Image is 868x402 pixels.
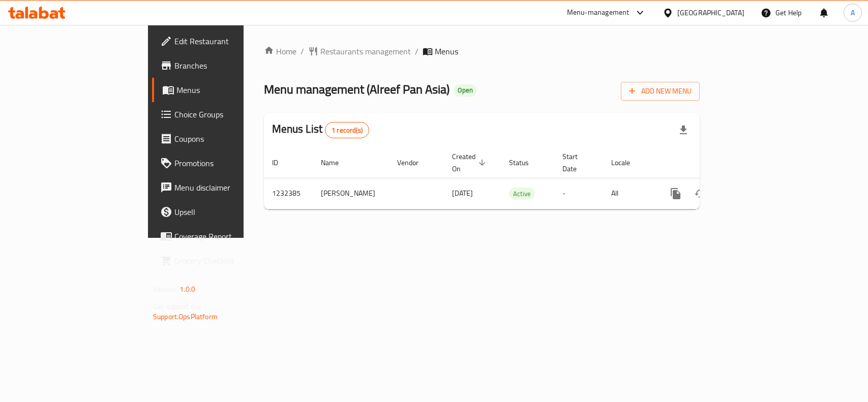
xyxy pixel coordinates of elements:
[567,7,630,19] div: Menu-management
[152,53,293,78] a: Branches
[621,82,700,101] button: Add New Menu
[397,157,432,169] span: Vendor
[153,310,218,323] a: Support.OpsPlatform
[152,249,293,273] a: Grocery Checklist
[152,151,293,175] a: Promotions
[415,45,418,57] li: /
[851,7,855,18] span: A
[152,29,293,53] a: Edit Restaurant
[152,200,293,224] a: Upsell
[176,84,285,96] span: Menus
[454,84,477,97] div: Open
[321,157,352,169] span: Name
[308,45,411,57] a: Restaurants management
[174,255,285,267] span: Grocery Checklist
[320,45,411,57] span: Restaurants management
[179,283,195,296] span: 1.0.0
[677,7,744,18] div: [GEOGRAPHIC_DATA]
[174,35,285,47] span: Edit Restaurant
[153,300,200,313] span: Get support on:
[174,181,285,194] span: Menu disclaimer
[152,127,293,151] a: Coupons
[554,178,603,209] td: -
[152,224,293,249] a: Coverage Report
[301,45,304,57] li: /
[272,157,291,169] span: ID
[264,78,450,101] span: Menu management ( Alreef Pan Asia )
[272,121,369,138] h2: Menus List
[174,206,285,218] span: Upsell
[452,187,473,200] span: [DATE]
[562,150,591,175] span: Start Date
[452,150,489,175] span: Created On
[174,230,285,242] span: Coverage Report
[153,283,178,296] span: Version:
[152,78,293,102] a: Menus
[152,175,293,200] a: Menu disclaimer
[264,45,700,57] nav: breadcrumb
[671,118,696,142] div: Export file
[629,85,692,98] span: Add New Menu
[611,157,643,169] span: Locale
[454,86,477,95] span: Open
[435,45,458,57] span: Menus
[509,188,535,200] span: Active
[174,59,285,72] span: Branches
[174,108,285,120] span: Choice Groups
[174,157,285,169] span: Promotions
[152,102,293,127] a: Choice Groups
[264,147,769,209] table: enhanced table
[655,147,769,178] th: Actions
[509,157,542,169] span: Status
[174,133,285,145] span: Coupons
[325,122,369,138] div: Total records count
[688,181,712,206] button: Change Status
[313,178,389,209] td: [PERSON_NAME]
[603,178,655,209] td: All
[509,188,535,200] div: Active
[664,181,688,206] button: more
[325,126,369,135] span: 1 record(s)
